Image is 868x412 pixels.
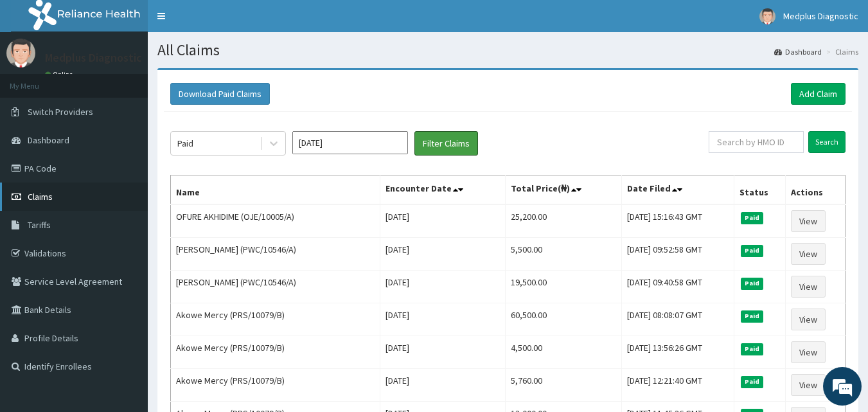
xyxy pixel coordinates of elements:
[24,64,52,96] img: d_794563401_company_1708531726252_794563401
[171,271,380,303] td: [PERSON_NAME] (PWC/10546/A)
[741,343,764,355] span: Paid
[791,243,826,265] a: View
[28,106,93,118] span: Switch Providers
[506,271,622,303] td: 19,500.00
[791,83,846,105] a: Add Claim
[292,131,408,154] input: Select Month and Year
[791,374,826,396] a: View
[709,131,804,153] input: Search by HMO ID
[75,124,177,254] span: We're online!
[791,309,826,330] a: View
[622,369,734,402] td: [DATE] 12:21:40 GMT
[783,10,858,22] span: Medplus Diagnostic
[28,134,69,146] span: Dashboard
[506,369,622,402] td: 5,760.00
[171,303,380,336] td: Akowe Mercy (PRS/10079/B)
[823,46,858,57] li: Claims
[741,310,764,322] span: Paid
[774,46,822,57] a: Dashboard
[28,219,51,231] span: Tariffs
[741,278,764,289] span: Paid
[6,275,245,320] textarea: Type your message and hit 'Enter'
[622,336,734,369] td: [DATE] 13:56:26 GMT
[380,204,505,238] td: [DATE]
[808,131,846,153] input: Search
[380,238,505,271] td: [DATE]
[622,303,734,336] td: [DATE] 08:08:07 GMT
[622,175,734,205] th: Date Filed
[171,175,380,205] th: Name
[171,336,380,369] td: Akowe Mercy (PRS/10079/B)
[622,238,734,271] td: [DATE] 09:52:58 GMT
[67,72,216,89] div: Chat with us now
[506,175,622,205] th: Total Price(₦)
[171,369,380,402] td: Akowe Mercy (PRS/10079/B)
[741,245,764,256] span: Paid
[171,238,380,271] td: [PERSON_NAME] (PWC/10546/A)
[786,175,846,205] th: Actions
[759,8,775,24] img: User Image
[380,303,505,336] td: [DATE]
[791,341,826,363] a: View
[414,131,478,156] button: Filter Claims
[741,376,764,388] span: Paid
[6,39,35,67] img: User Image
[622,204,734,238] td: [DATE] 15:16:43 GMT
[791,210,826,232] a: View
[506,204,622,238] td: 25,200.00
[380,175,505,205] th: Encounter Date
[45,70,76,79] a: Online
[506,303,622,336] td: 60,500.00
[170,83,270,105] button: Download Paid Claims
[177,137,193,150] div: Paid
[791,276,826,298] a: View
[28,191,53,202] span: Claims
[380,336,505,369] td: [DATE]
[380,369,505,402] td: [DATE]
[506,238,622,271] td: 5,500.00
[741,212,764,224] span: Paid
[45,52,142,64] p: Medplus Diagnostic
[622,271,734,303] td: [DATE] 09:40:58 GMT
[171,204,380,238] td: OFURE AKHIDIME (OJE/10005/A)
[734,175,786,205] th: Status
[157,42,858,58] h1: All Claims
[211,6,242,37] div: Minimize live chat window
[506,336,622,369] td: 4,500.00
[380,271,505,303] td: [DATE]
